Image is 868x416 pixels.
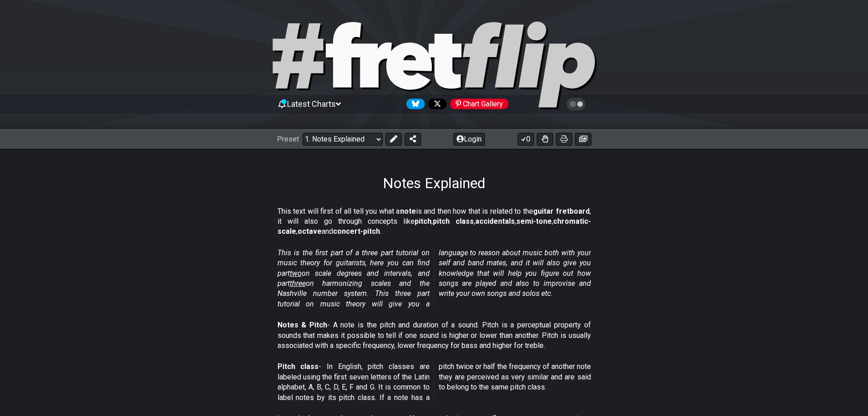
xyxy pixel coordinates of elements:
[533,207,590,216] strong: guitar fretboard
[287,99,336,109] span: Latest Charts
[537,133,553,146] button: Toggle Dexterity for all fretkits
[400,207,416,216] strong: note
[405,133,421,146] button: Share Preset
[385,133,402,146] button: Edit Preset
[425,99,447,109] a: Follow #fretflip at X
[450,99,508,109] div: Chart Gallery
[290,279,306,288] span: three
[277,362,591,403] p: - In English, pitch classes are labeled using the first seven letters of the Latin alphabet, A, B...
[277,321,327,329] strong: Notes & Pitch
[571,100,581,108] span: Toggle light / dark theme
[277,320,591,351] p: - A note is the pitch and duration of a sound. Pitch is a perceptual property of sounds that make...
[303,133,383,146] select: Preset
[518,133,534,146] button: 0
[516,217,552,226] strong: semi-tone
[383,174,485,192] h1: Notes Explained
[333,227,380,236] strong: concert-pitch
[277,206,591,237] p: This text will first of all tell you what a is and then how that is related to the , it will also...
[403,99,425,109] a: Follow #fretflip at Bluesky
[277,248,591,308] em: This is the first part of a three part tutorial on music theory for guitarists, here you can find...
[290,269,302,278] span: two
[415,217,431,226] strong: pitch
[575,133,591,146] button: Create image
[298,227,322,236] strong: octave
[277,135,299,143] span: Preset
[447,99,508,109] a: #fretflip at Pinterest
[433,217,474,226] strong: pitch class
[277,362,319,371] strong: Pitch class
[475,217,515,226] strong: accidentals
[453,133,485,146] button: Login
[556,133,572,146] button: Print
